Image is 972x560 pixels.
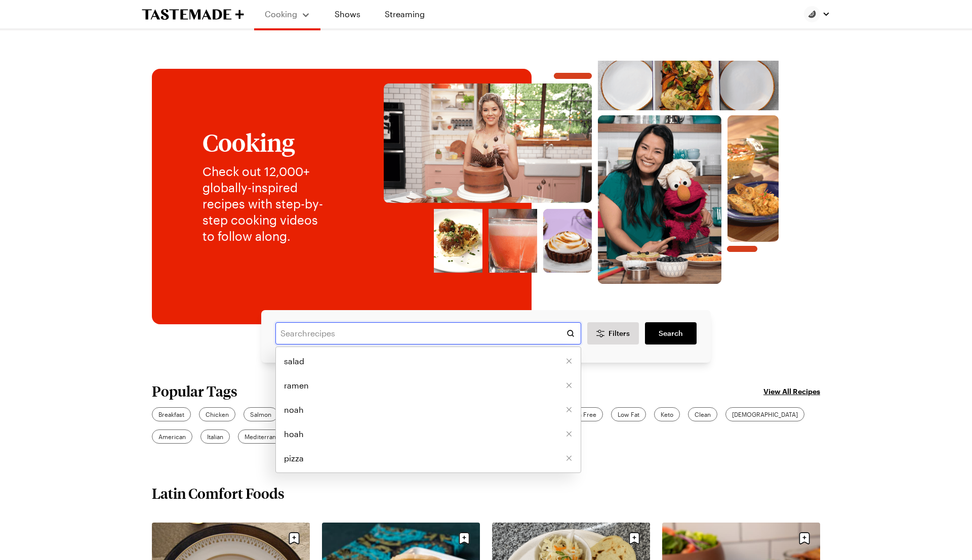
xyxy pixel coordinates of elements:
button: Save recipe [625,529,644,548]
span: ramen [284,379,309,392]
span: Salmon [250,410,271,419]
span: Low Fat [618,410,639,419]
a: Clean [688,407,717,421]
button: Remove [object Object] [565,382,573,389]
h1: Cooking [202,129,332,155]
span: Keto [661,410,673,419]
button: Remove [object Object] [565,358,573,365]
a: Breakfast [152,407,191,421]
a: To Tastemade Home Page [142,9,244,20]
a: Low Fat [611,407,646,421]
button: Remove [object Object] [565,430,573,438]
a: Salmon [244,407,278,421]
button: Cooking [264,4,310,24]
button: Remove [object Object] [565,406,573,413]
span: pizza [284,452,304,464]
h2: Latin Comfort Foods [152,484,285,502]
a: Italian [200,429,230,444]
span: Cooking [265,9,297,19]
span: Filters [609,328,630,338]
span: Mediterranean [245,432,286,441]
p: Check out 12,000+ globally-inspired recipes with step-by-step cooking videos to follow along. [202,163,332,244]
a: filters [645,322,697,344]
a: Mediterranean [238,429,293,444]
button: Desktop filters [587,322,639,344]
span: Breakfast [158,410,184,419]
span: salad [284,355,304,367]
span: American [158,432,186,441]
span: Clean [695,410,711,419]
h2: Popular Tags [152,383,237,399]
span: noah [284,404,304,416]
button: Save recipe [795,529,814,548]
span: Search [659,328,683,338]
span: [DEMOGRAPHIC_DATA] [732,410,798,419]
button: Remove [object Object] [565,455,573,462]
a: Keto [654,407,680,421]
span: Italian [207,432,223,441]
button: Save recipe [285,529,304,548]
a: American [152,429,192,444]
a: Chicken [199,407,235,421]
a: View All Recipes [763,385,820,397]
span: Chicken [206,410,229,419]
button: Profile picture [804,6,830,22]
img: Explore recipes [352,61,810,284]
button: Save recipe [455,529,474,548]
a: [DEMOGRAPHIC_DATA] [725,407,804,421]
img: Profile picture [804,6,820,22]
span: hoah [284,428,304,440]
